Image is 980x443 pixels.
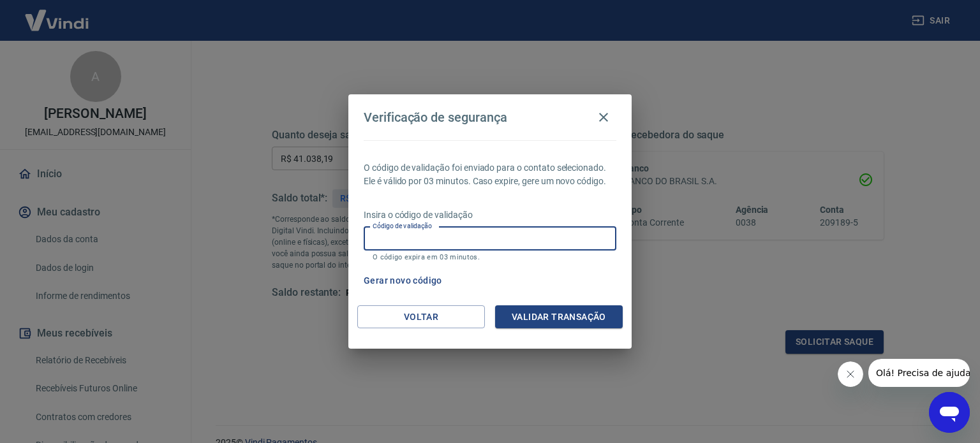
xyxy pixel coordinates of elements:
button: Gerar novo código [359,269,447,293]
button: Validar transação [495,305,623,329]
p: O código expira em 03 minutos. [373,253,607,261]
iframe: Mensagem da empresa [868,359,970,387]
p: Insira o código de validação [364,208,616,222]
label: Código de validação [373,221,432,231]
iframe: Fechar mensagem [838,361,863,387]
span: Olá! Precisa de ajuda? [8,9,107,19]
p: O código de validação foi enviado para o contato selecionado. Ele é válido por 03 minutos. Caso e... [364,161,616,188]
button: Voltar [357,305,485,329]
iframe: Botão para abrir a janela de mensagens [929,392,970,433]
h4: Verificação de segurança [364,110,507,125]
